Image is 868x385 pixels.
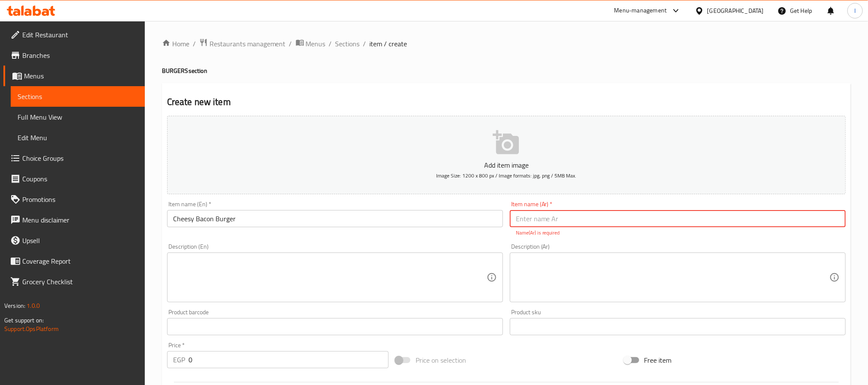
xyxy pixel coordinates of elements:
[22,174,138,184] span: Coupons
[3,148,145,168] a: Choice Groups
[4,300,25,311] span: Version:
[516,229,840,237] p: Name(Ar) is required
[854,6,856,15] span: I
[3,251,145,271] a: Coverage Report
[644,355,672,365] span: Free item
[4,323,59,334] a: Support.OpsPlatform
[167,318,503,335] input: Please enter product barcode
[24,71,138,81] span: Menus
[193,39,196,49] li: /
[22,277,138,287] span: Grocery Checklist
[199,38,286,49] a: Restaurants management
[3,189,145,210] a: Promotions
[614,6,667,16] div: Menu-management
[27,300,40,311] span: 1.0.0
[335,39,360,49] a: Sections
[3,230,145,251] a: Upsell
[289,39,292,49] li: /
[22,153,138,163] span: Choice Groups
[3,45,145,66] a: Branches
[510,318,846,335] input: Please enter product sku
[416,355,466,365] span: Price on selection
[167,210,503,227] input: Enter name En
[22,194,138,205] span: Promotions
[18,132,138,143] span: Edit Menu
[162,39,189,49] a: Home
[167,116,846,194] button: Add item imageImage Size: 1200 x 800 px / Image formats: jpg, png / 5MB Max.
[707,6,764,15] div: [GEOGRAPHIC_DATA]
[22,256,138,266] span: Coverage Report
[173,355,185,365] p: EGP
[167,96,846,108] h2: Create new item
[296,38,326,49] a: Menus
[11,127,145,148] a: Edit Menu
[3,271,145,292] a: Grocery Checklist
[11,107,145,127] a: Full Menu View
[180,160,832,170] p: Add item image
[363,39,366,49] li: /
[18,91,138,102] span: Sections
[3,24,145,45] a: Edit Restaurant
[162,38,851,49] nav: breadcrumb
[22,30,138,40] span: Edit Restaurant
[306,39,326,49] span: Menus
[11,86,145,107] a: Sections
[370,39,407,49] span: item / create
[329,39,332,49] li: /
[22,235,138,246] span: Upsell
[3,168,145,189] a: Coupons
[510,210,846,227] input: Enter name Ar
[189,351,389,368] input: Please enter price
[162,66,851,75] h4: BURGERS section
[18,112,138,122] span: Full Menu View
[436,171,576,180] span: Image Size: 1200 x 800 px / Image formats: jpg, png / 5MB Max.
[4,315,44,326] span: Get support on:
[22,215,138,225] span: Menu disclaimer
[3,210,145,230] a: Menu disclaimer
[3,66,145,86] a: Menus
[22,50,138,60] span: Branches
[210,39,286,49] span: Restaurants management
